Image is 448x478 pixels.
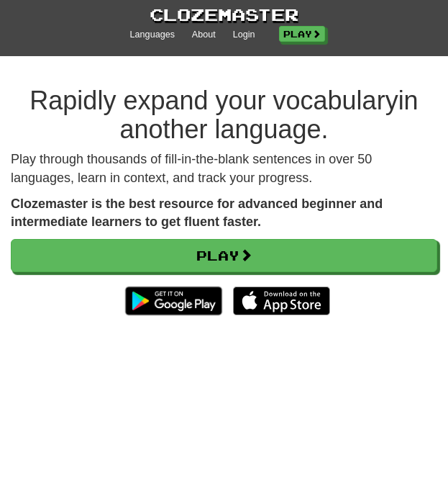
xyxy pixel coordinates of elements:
a: Play [279,26,325,42]
a: Login [233,29,255,42]
strong: Clozemaster is the best resource for advanced beginner and intermediate learners to get fluent fa... [11,197,383,230]
a: Languages [130,29,175,42]
a: About [192,29,216,42]
img: Get it on Google Play [118,279,229,323]
a: Clozemaster [150,3,298,27]
a: Play [11,239,437,272]
p: Play through thousands of fill-in-the-blank sentences in over 50 languages, learn in context, and... [11,150,437,187]
img: Download_on_the_App_Store_Badge_US-UK_135x40-25178aeef6eb6b83b96f5f2d004eda3bffbb37122de64afbaef7... [233,287,330,315]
